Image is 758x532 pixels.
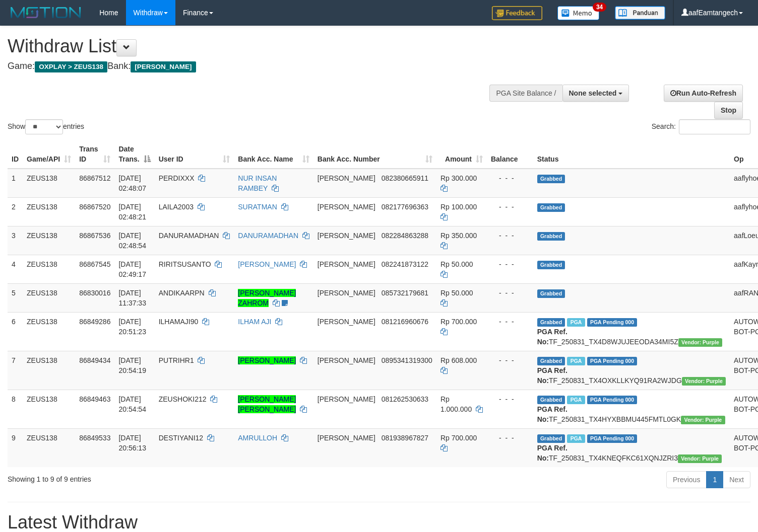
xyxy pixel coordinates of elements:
span: ILHAMAJI90 [159,318,199,326]
span: [DATE] 02:49:17 [118,260,146,278]
span: Grabbed [537,203,565,212]
label: Search: [652,119,750,134]
span: Rp 350.000 [440,232,477,240]
th: ID [8,140,23,169]
span: Copy 081938967827 to clipboard [382,434,428,442]
a: 1 [706,471,723,488]
span: 86849463 [79,395,110,403]
span: Vendor URL: https://trx4.1velocity.biz [678,338,722,347]
span: PGA Pending [587,396,638,404]
h4: Game: Bank: [8,61,495,71]
span: OXPLAY > ZEUS138 [35,61,107,72]
td: ZEUS138 [23,255,75,283]
span: 86849286 [79,318,110,326]
span: PUTRIHR1 [159,356,194,364]
span: DESTIYANI12 [159,434,203,442]
td: TF_250831_TX4HYXBBMU445FMTL0GK [533,390,730,428]
span: [DATE] 20:56:13 [118,434,146,452]
img: panduan.png [615,6,665,20]
span: Rp 50.000 [440,260,473,268]
span: Vendor URL: https://trx4.1velocity.biz [681,416,725,424]
span: ANDIKAARPN [159,289,205,297]
span: Rp 100.000 [440,203,477,211]
div: Showing 1 to 9 of 9 entries [8,470,308,484]
th: Bank Acc. Number: activate to sort column ascending [313,140,436,169]
div: - - - [491,288,529,298]
span: Copy 082241873122 to clipboard [382,260,428,268]
b: PGA Ref. No: [537,405,567,423]
td: 3 [8,226,23,255]
span: PGA Pending [587,318,638,327]
b: PGA Ref. No: [537,444,567,462]
div: - - - [491,202,529,212]
span: [DATE] 20:51:23 [118,318,146,336]
h1: Withdraw List [8,36,495,56]
span: [DATE] 11:37:33 [118,289,146,307]
th: Bank Acc. Name: activate to sort column ascending [234,140,313,169]
span: 86830016 [79,289,110,297]
td: 9 [8,428,23,467]
td: ZEUS138 [23,283,75,312]
span: 86867520 [79,203,110,211]
td: TF_250831_TX4KNEQFKC61XQNJZRI3 [533,428,730,467]
b: PGA Ref. No: [537,328,567,346]
span: Copy 082177696363 to clipboard [382,203,428,211]
span: [DATE] 02:48:07 [118,174,146,192]
td: ZEUS138 [23,390,75,428]
span: [DATE] 02:48:54 [118,232,146,250]
select: Showentries [25,119,63,134]
span: Rp 700.000 [440,434,477,442]
td: ZEUS138 [23,169,75,198]
div: - - - [491,173,529,183]
span: Grabbed [537,261,565,269]
span: Rp 300.000 [440,174,477,182]
span: [PERSON_NAME] [318,289,375,297]
span: RIRITSUSANTO [159,260,211,268]
td: ZEUS138 [23,428,75,467]
span: PERDIXXX [159,174,195,182]
span: 86849434 [79,356,110,364]
th: User ID: activate to sort column ascending [155,140,234,169]
th: Amount: activate to sort column ascending [436,140,487,169]
span: Rp 1.000.000 [440,395,472,413]
a: [PERSON_NAME] [238,356,296,364]
span: PGA Pending [587,434,638,443]
span: 34 [593,3,606,12]
span: [DATE] 02:48:21 [118,203,146,221]
th: Trans ID: activate to sort column ascending [75,140,114,169]
span: ZEUSHOKI212 [159,395,207,403]
span: Copy 081262530633 to clipboard [382,395,428,403]
span: [PERSON_NAME] [318,203,375,211]
td: ZEUS138 [23,197,75,226]
span: DANURAMADHAN [159,232,219,240]
span: 86867545 [79,260,110,268]
a: [PERSON_NAME] [238,260,296,268]
span: Grabbed [537,289,565,298]
span: Grabbed [537,175,565,183]
th: Game/API: activate to sort column ascending [23,140,75,169]
label: Show entries [8,119,84,134]
td: 4 [8,255,23,283]
span: Rp 608.000 [440,356,477,364]
span: PGA Pending [587,357,638,365]
span: [PERSON_NAME] [318,395,375,403]
span: [PERSON_NAME] [318,232,375,240]
span: Copy 085732179681 to clipboard [382,289,428,297]
span: Copy 081216960676 to clipboard [382,318,428,326]
img: Button%20Memo.svg [557,6,600,20]
span: Copy 082284863288 to clipboard [382,232,428,240]
span: Grabbed [537,232,565,241]
td: ZEUS138 [23,312,75,351]
span: [PERSON_NAME] [318,260,375,268]
th: Date Trans.: activate to sort column descending [114,140,154,169]
span: [PERSON_NAME] [318,434,375,442]
a: Previous [666,471,707,488]
th: Balance [487,140,533,169]
span: Copy 082380665911 to clipboard [382,174,428,182]
span: [DATE] 20:54:19 [118,356,146,374]
span: Grabbed [537,357,565,365]
td: 7 [8,351,23,390]
a: DANURAMADHAN [238,232,298,240]
span: Vendor URL: https://trx4.1velocity.biz [682,377,726,386]
span: [PERSON_NAME] [131,61,196,72]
